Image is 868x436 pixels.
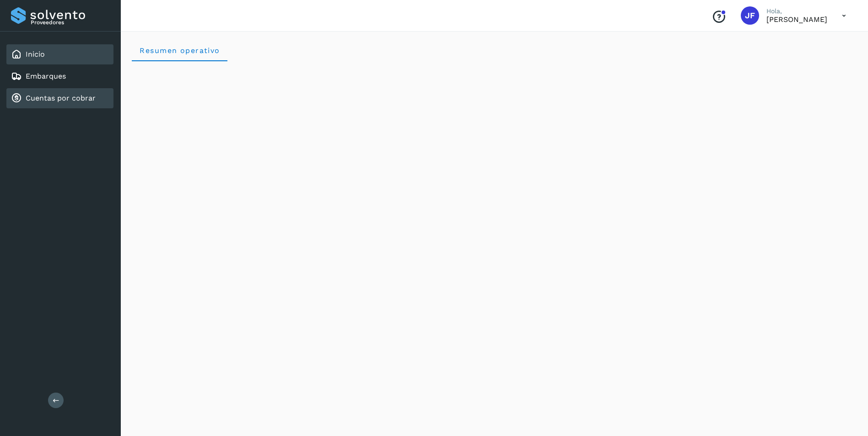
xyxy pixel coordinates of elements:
[766,7,827,15] p: Hola,
[6,44,113,64] div: Inicio
[26,94,96,102] a: Cuentas por cobrar
[139,46,220,55] span: Resumen operativo
[26,50,45,58] a: Inicio
[6,88,113,108] div: Cuentas por cobrar
[766,15,827,24] p: JUAN FRANCISCO PARDO MARTINEZ
[6,66,113,86] div: Embarques
[26,72,66,80] a: Embarques
[31,19,110,26] p: Proveedores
